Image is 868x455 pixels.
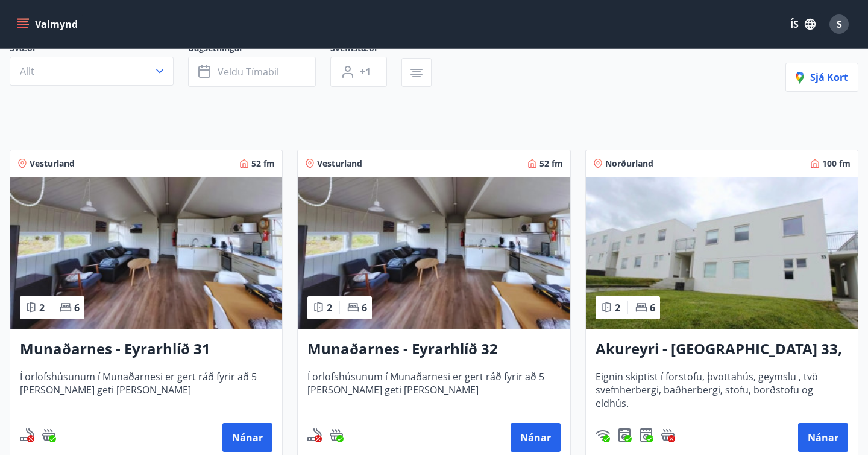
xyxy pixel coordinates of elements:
[661,428,675,442] img: h89QDIuHlAdpqTriuIvuEWkTH976fOgBEOOeu1mi.svg
[188,42,330,57] span: Dagsetningar
[330,57,387,87] button: +1
[188,57,316,87] button: Veldu tímabil
[639,428,653,442] div: Þurrkari
[222,423,272,452] button: Nánar
[298,177,570,329] img: Paella dish
[327,301,332,314] span: 2
[307,428,322,442] img: QNIUl6Cv9L9rHgMXwuzGLuiJOj7RKqxk9mBFPqjq.svg
[617,428,632,442] img: Dl16BY4EX9PAW649lg1C3oBuIaAsR6QVDQBO2cTm.svg
[30,157,75,170] span: Vesturland
[639,428,653,442] img: hddCLTAnxqFUMr1fxmbGG8zWilo2syolR0f9UjPn.svg
[596,339,848,360] h3: Akureyri - [GEOGRAPHIC_DATA] 33, [PERSON_NAME]
[362,301,367,314] span: 6
[650,301,655,314] span: 6
[74,301,80,314] span: 6
[360,65,371,78] span: +1
[251,157,275,170] span: 52 fm
[822,157,851,170] span: 100 fm
[330,42,401,57] span: Svefnstæði
[307,428,322,442] div: Reykingar / Vape
[596,428,610,442] div: Þráðlaust net
[10,57,174,86] button: Allt
[539,157,563,170] span: 52 fm
[825,10,854,39] button: S
[20,370,272,410] span: Í orlofshúsunum í Munaðarnesi er gert ráð fyrir að 5 [PERSON_NAME] geti [PERSON_NAME]
[20,428,34,442] div: Reykingar / Vape
[796,71,848,84] span: Sjá kort
[42,428,56,442] img: h89QDIuHlAdpqTriuIvuEWkTH976fOgBEOOeu1mi.svg
[20,339,272,360] h3: Munaðarnes - Eyrarhlíð 31
[586,177,858,329] img: Paella dish
[837,17,842,31] span: S
[596,370,848,410] span: Eignin skiptist í forstofu, þvottahús, geymslu , tvö svefnherbergi, baðherbergi, stofu, borðstofu...
[20,428,34,442] img: QNIUl6Cv9L9rHgMXwuzGLuiJOj7RKqxk9mBFPqjq.svg
[596,428,610,442] img: HJRyFFsYp6qjeUYhR4dAD8CaCEsnIFYZ05miwXoh.svg
[605,157,653,170] span: Norðurland
[317,157,362,170] span: Vesturland
[329,428,344,442] div: Heitur pottur
[42,428,56,442] div: Heitur pottur
[10,177,282,329] img: Paella dish
[218,65,279,78] span: Veldu tímabil
[785,63,858,92] button: Sjá kort
[661,428,675,442] div: Heitur pottur
[39,301,45,314] span: 2
[511,423,561,452] button: Nánar
[784,13,822,35] button: ÍS
[615,301,620,314] span: 2
[307,339,560,360] h3: Munaðarnes - Eyrarhlíð 32
[798,423,848,452] button: Nánar
[307,370,560,410] span: Í orlofshúsunum í Munaðarnesi er gert ráð fyrir að 5 [PERSON_NAME] geti [PERSON_NAME]
[14,13,83,35] button: menu
[10,42,188,57] span: Svæði
[329,428,344,442] img: h89QDIuHlAdpqTriuIvuEWkTH976fOgBEOOeu1mi.svg
[617,428,632,442] div: Þvottavél
[20,65,34,78] span: Allt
